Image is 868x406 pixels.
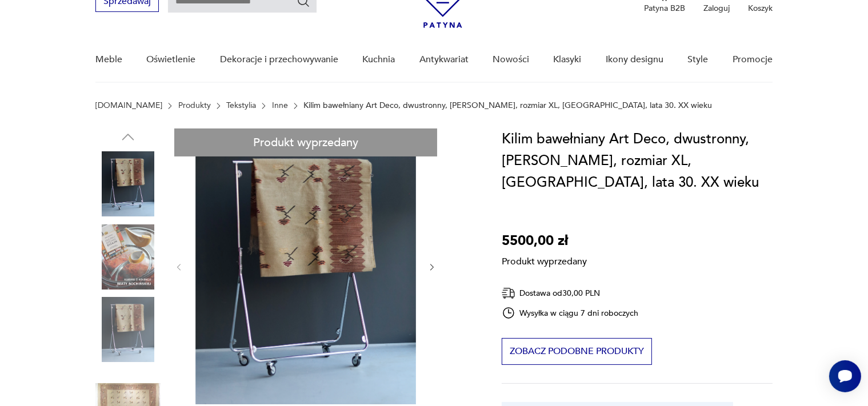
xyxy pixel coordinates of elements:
[362,38,395,82] a: Kuchnia
[829,360,861,392] iframe: Smartsupp widget button
[606,38,663,82] a: Ikony designu
[502,286,639,300] div: Dostawa od 30,00 PLN
[95,38,122,82] a: Meble
[226,101,256,110] a: Tekstylia
[644,3,685,14] p: Patyna B2B
[733,38,773,82] a: Promocje
[502,252,587,268] p: Produkt wyprzedany
[502,230,587,252] p: 5500,00 zł
[95,101,162,110] a: [DOMAIN_NAME]
[554,38,582,82] a: Klasyki
[147,38,196,82] a: Oświetlenie
[303,101,712,110] p: Kilim bawełniany Art Deco, dwustronny, [PERSON_NAME], rozmiar XL, [GEOGRAPHIC_DATA], lata 30. XX ...
[419,38,469,82] a: Antykwariat
[272,101,288,110] a: Inne
[502,128,773,194] h1: Kilim bawełniany Art Deco, dwustronny, [PERSON_NAME], rozmiar XL, [GEOGRAPHIC_DATA], lata 30. XX ...
[502,338,652,365] button: Zobacz podobne produkty
[502,306,639,320] div: Wysyłka w ciągu 7 dni roboczych
[178,101,211,110] a: Produkty
[502,286,515,300] img: Ikona dostawy
[493,38,529,82] a: Nowości
[703,3,730,14] p: Zaloguj
[687,38,708,82] a: Style
[220,38,338,82] a: Dekoracje i przechowywanie
[748,3,773,14] p: Koszyk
